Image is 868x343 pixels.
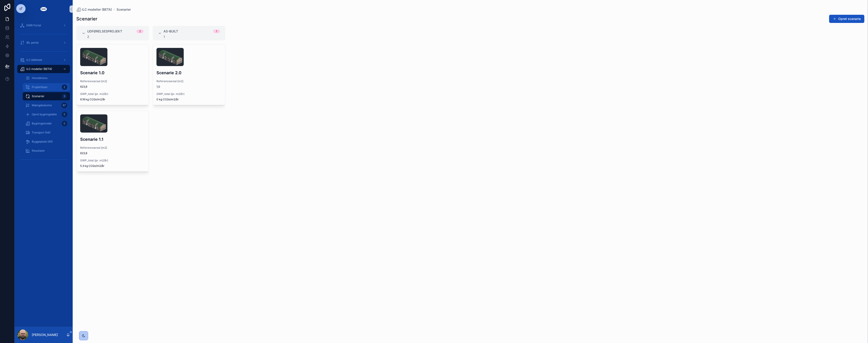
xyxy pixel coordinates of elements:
[23,138,70,146] a: Byggeplads (A5)
[26,24,41,27] span: DMR Portal
[216,30,217,33] div: 1
[80,151,145,155] span: 623,8
[15,18,73,169] div: scrollable content
[62,94,67,99] div: 3
[23,74,70,82] a: Hovedmenu
[76,44,149,105] a: Skærmbillede-2025-08-25-144443.pngScenarie 1.0Referenceareal [m2]623,8GWP_total (pr. m2/år)6.18 k...
[80,79,145,83] span: Referenceareal [m2]
[80,136,145,142] h4: Scenarie 1.1
[17,21,70,30] a: DMR Portal
[87,35,144,39] div: 2
[23,128,70,137] a: Transport (A4)
[32,85,48,89] span: Projektfaser
[829,15,864,23] button: Opret scenarie
[156,48,184,66] img: Skærmbillede-2025-08-25-144443.png
[76,111,149,172] a: Skærmbillede-2025-08-25-144443.pngScenarie 1.1Referenceareal [m2]623,8GWP_total (pr. m2/år)5.3 kg...
[32,140,53,143] span: Byggeplads (A5)
[32,104,52,107] span: Mængdeskema
[17,39,70,47] a: iBL portal
[32,94,45,98] span: Scenarier
[32,76,47,80] span: Hovedmenu
[62,84,67,90] div: 2
[80,159,145,162] span: GWP_total (pr. m2/år)
[87,29,122,34] span: Udførelsesprojekt
[32,131,50,134] span: Transport (A4)
[17,56,70,64] a: iLC bibliotek
[23,119,70,128] a: Bygningsmodel0
[117,7,131,12] a: Scenarier
[26,58,42,62] span: iLC bibliotek
[80,164,145,168] span: 5.3 kg CO2e/m2/år
[62,121,67,126] div: 0
[62,112,67,117] div: 5
[76,16,97,22] h1: Scenarier
[156,92,221,96] span: GWP_total (pr. m2/år)
[76,7,112,12] a: iLC modeller (BETA)
[80,48,107,66] img: Skærmbillede-2025-08-25-144443.png
[23,101,70,109] a: Mængdeskema87
[32,333,58,337] p: [PERSON_NAME]
[80,70,145,76] h4: Scenarie 1.0
[80,92,145,96] span: GWP_total (pr. m2/år)
[156,85,221,89] span: 1,0
[164,29,178,34] span: AS-BUILT
[23,147,70,155] a: Resultater
[26,41,39,44] span: iBL portal
[61,103,67,108] div: 87
[139,30,141,33] div: 2
[17,65,70,73] a: iLC modeller (BETA)
[32,122,52,125] span: Bygningsmodel
[156,79,221,83] span: Referenceareal [m2]
[80,146,145,150] span: Referenceareal [m2]
[80,114,107,133] img: Skærmbillede-2025-08-25-144443.png
[80,85,145,89] span: 623,8
[32,113,57,116] span: Opret bygningsdele
[156,70,221,76] h4: Scenarie 2.0
[164,35,220,39] div: 1
[23,92,70,100] a: Scenarier3
[26,67,52,71] span: iLC modeller (BETA)
[40,5,47,13] img: App logo
[80,98,145,101] span: 6.18 kg CO2e/m2/år
[82,7,112,12] span: iLC modeller (BETA)
[32,149,45,153] span: Resultater
[23,83,70,91] a: Projektfaser2
[156,98,221,101] span: 0 kg CO2e/m2/år
[153,44,225,105] a: Skærmbillede-2025-08-25-144443.pngScenarie 2.0Referenceareal [m2]1,0GWP_total (pr. m2/år)0 kg CO2...
[23,110,70,118] a: Opret bygningsdele5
